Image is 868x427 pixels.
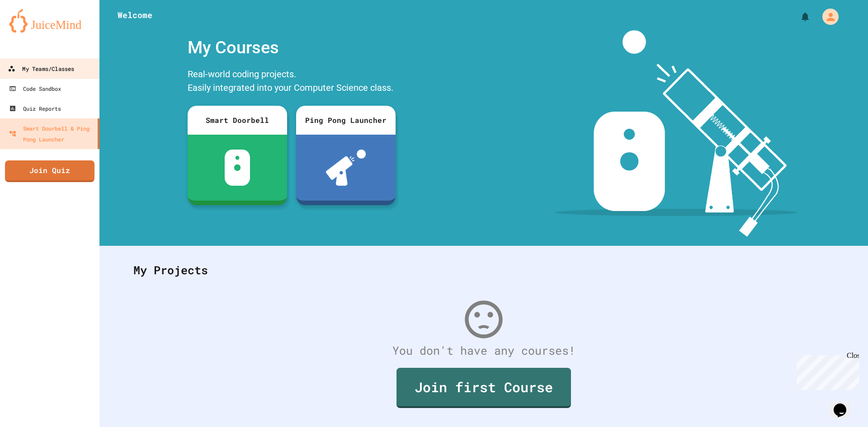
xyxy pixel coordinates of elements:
div: Code Sandbox [9,83,61,94]
div: My Teams/Classes [8,63,74,75]
div: Real-world coding projects. Easily integrated into your Computer Science class. [183,65,400,99]
div: My Notifications [783,9,813,24]
img: sdb-white.svg [225,150,250,186]
div: My Account [813,6,841,27]
div: My Projects [124,253,843,288]
img: logo-orange.svg [9,9,90,33]
div: Smart Doorbell & Ping Pong Launcher [9,123,94,145]
div: Smart Doorbell [188,106,287,135]
iframe: chat widget [830,391,859,418]
iframe: chat widget [793,352,859,390]
img: ppl-with-ball.png [326,150,366,186]
img: banner-image-my-projects.png [555,30,797,237]
a: Join first Course [396,368,571,408]
div: Chat with us now!Close [4,4,62,57]
div: You don't have any courses! [124,342,843,359]
div: Quiz Reports [9,103,61,114]
a: Join Quiz [5,160,94,182]
div: My Courses [183,30,400,65]
div: Ping Pong Launcher [296,106,396,135]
